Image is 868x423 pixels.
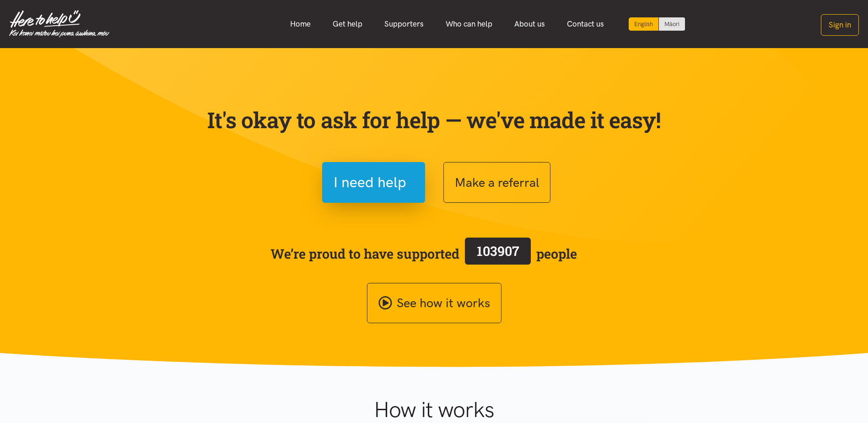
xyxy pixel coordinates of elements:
[270,236,577,271] span: We’re proud to have supported people
[659,17,685,31] a: Switch to Te Reo Māori
[503,14,556,34] a: About us
[373,14,435,34] a: Supporters
[285,396,583,423] h1: How it works
[629,17,659,31] div: Current language
[435,14,503,34] a: Who can help
[629,17,685,31] div: Language toggle
[459,236,536,271] a: 103907
[334,171,406,194] span: I need help
[477,242,519,260] span: 103907
[9,10,109,38] img: Home
[322,14,373,34] a: Get help
[443,162,550,203] button: Make a referral
[556,14,615,34] a: Contact us
[367,283,501,324] a: See how it works
[205,107,663,133] p: It's okay to ask for help — we've made it easy!
[821,14,859,36] button: Sign in
[279,14,322,34] a: Home
[322,162,425,203] button: I need help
